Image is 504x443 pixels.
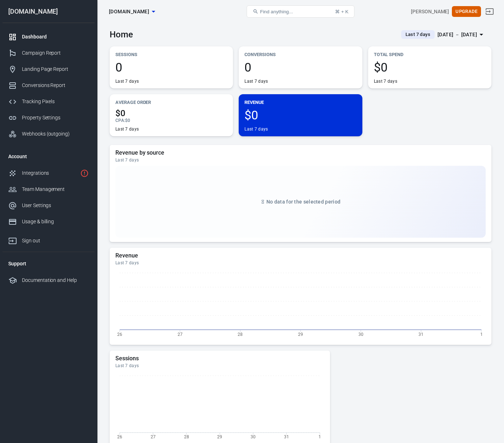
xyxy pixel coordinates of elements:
[480,332,483,337] tspan: 1
[3,214,95,230] a: Usage & billing
[298,332,303,337] tspan: 29
[335,9,348,14] div: ⌘ + K
[115,51,227,58] p: Sessions
[115,252,486,259] h5: Revenue
[22,114,89,122] div: Property Settings
[3,110,95,126] a: Property Settings
[244,78,268,84] div: Last 7 days
[358,332,363,337] tspan: 30
[125,118,130,123] span: $0
[403,31,433,38] span: Last 7 days
[3,255,95,272] li: Support
[244,109,356,121] span: $0
[109,7,149,16] span: thecraftedceo.com
[115,149,486,156] h5: Revenue by source
[115,61,227,73] span: 0
[115,78,139,84] div: Last 7 days
[3,61,95,77] a: Landing Page Report
[115,157,486,163] div: Last 7 days
[238,332,243,337] tspan: 28
[3,126,95,142] a: Webhooks (outgoing)
[151,434,156,439] tspan: 27
[115,118,125,123] span: CPA :
[260,9,293,14] span: Find anything...
[374,78,397,84] div: Last 7 days
[244,99,356,106] p: Revenue
[115,99,227,106] p: Average Order
[3,181,95,197] a: Team Management
[22,202,89,209] div: User Settings
[374,51,486,58] p: Total Spend
[284,434,289,439] tspan: 31
[3,197,95,214] a: User Settings
[481,3,498,20] a: Sign out
[452,6,481,17] button: Upgrade
[3,93,95,110] a: Tracking Pixels
[184,434,189,439] tspan: 28
[106,5,158,18] button: [DOMAIN_NAME]
[3,230,95,249] a: Sign out
[115,126,139,132] div: Last 7 days
[319,434,321,439] tspan: 1
[115,355,324,362] h5: Sessions
[3,165,95,181] a: Integrations
[22,65,89,73] div: Landing Page Report
[22,82,89,89] div: Conversions Report
[178,332,183,337] tspan: 27
[251,434,256,439] tspan: 30
[374,61,486,73] span: $0
[3,148,95,165] li: Account
[115,363,324,369] div: Last 7 days
[3,45,95,61] a: Campaign Report
[117,434,122,439] tspan: 26
[244,51,356,58] p: Conversions
[110,29,133,40] h3: Home
[3,8,95,15] div: [DOMAIN_NAME]
[437,30,477,39] div: [DATE] － [DATE]
[22,98,89,105] div: Tracking Pixels
[22,186,89,193] div: Team Management
[115,260,486,266] div: Last 7 days
[22,33,89,41] div: Dashboard
[22,130,89,138] div: Webhooks (outgoing)
[22,169,77,177] div: Integrations
[395,29,491,41] button: Last 7 days[DATE] － [DATE]
[22,277,89,284] div: Documentation and Help
[217,434,222,439] tspan: 29
[22,218,89,225] div: Usage & billing
[418,332,423,337] tspan: 31
[3,77,95,93] a: Conversions Report
[115,109,227,118] span: $0
[480,408,497,425] iframe: Intercom live chat
[117,332,122,337] tspan: 26
[411,8,449,15] div: Account id: 8SSHn9Ca
[247,5,354,18] button: Find anything...⌘ + K
[80,169,89,178] svg: 1 networks not verified yet
[22,49,89,57] div: Campaign Report
[244,61,356,73] span: 0
[3,29,95,45] a: Dashboard
[244,126,268,132] div: Last 7 days
[266,199,340,205] span: No data for the selected period
[22,237,89,245] div: Sign out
